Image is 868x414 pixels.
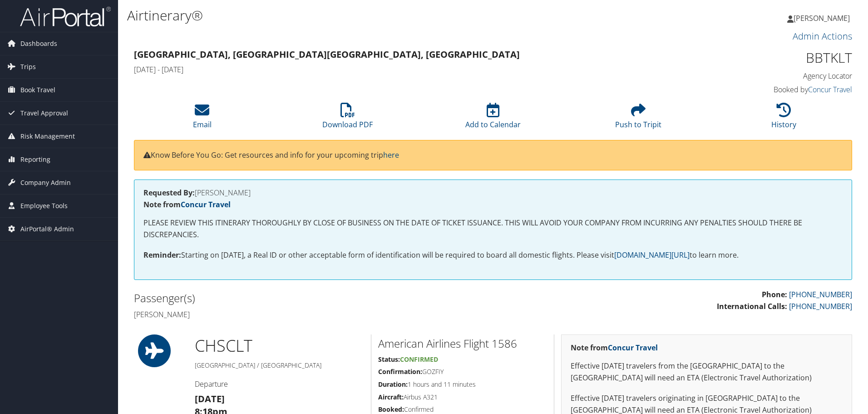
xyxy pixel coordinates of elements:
a: here [383,150,399,160]
a: [PHONE_NUMBER] [789,289,852,299]
strong: Aircraft: [378,393,404,401]
a: Admin Actions [793,30,852,42]
h5: GOZFIY [378,367,547,376]
span: AirPortal® Admin [20,218,74,240]
h5: Confirmed [378,405,547,414]
h2: American Airlines Flight 1586 [378,336,547,351]
p: Starting on [DATE], a Real ID or other acceptable form of identification will be required to boar... [143,249,843,261]
span: Dashboards [20,32,57,55]
img: airportal-logo.png [20,6,111,27]
strong: [DATE] [195,393,225,405]
h5: [GEOGRAPHIC_DATA] / [GEOGRAPHIC_DATA] [195,361,364,370]
p: Know Before You Go: Get resources and info for your upcoming trip [143,150,843,161]
h4: [PERSON_NAME] [134,309,486,319]
span: Employee Tools [20,195,68,217]
a: Concur Travel [608,343,658,353]
strong: Confirmation: [378,367,422,376]
a: [PERSON_NAME] [787,5,859,32]
strong: Note from [143,200,231,209]
strong: Phone: [762,289,787,299]
a: Concur Travel [181,200,231,209]
a: Concur Travel [808,85,852,95]
a: [DOMAIN_NAME][URL] [614,250,690,260]
span: Book Travel [20,79,55,101]
p: Effective [DATE] travelers from the [GEOGRAPHIC_DATA] to the [GEOGRAPHIC_DATA] will need an ETA (... [571,360,843,384]
a: [PHONE_NUMBER] [789,301,852,311]
h4: Departure [195,379,364,389]
strong: Reminder: [143,250,181,260]
strong: [GEOGRAPHIC_DATA], [GEOGRAPHIC_DATA] [GEOGRAPHIC_DATA], [GEOGRAPHIC_DATA] [134,48,520,60]
strong: Booked: [378,405,404,414]
strong: Note from [571,343,658,353]
span: Confirmed [400,355,438,364]
a: Push to Tripit [615,108,661,130]
span: [PERSON_NAME] [794,13,850,23]
a: Add to Calendar [465,108,521,130]
h5: 1 hours and 11 minutes [378,380,547,389]
span: Reporting [20,148,50,171]
h1: BBTKLT [683,48,852,67]
strong: Duration: [378,380,408,389]
p: PLEASE REVIEW THIS ITINERARY THOROUGHLY BY CLOSE OF BUSINESS ON THE DATE OF TICKET ISSUANCE. THIS... [143,217,843,240]
h4: Agency Locator [683,71,852,81]
h4: [DATE] - [DATE] [134,65,669,75]
a: History [771,108,796,130]
a: Download PDF [322,108,373,130]
h4: Booked by [683,85,852,95]
h2: Passenger(s) [134,290,486,306]
strong: Requested By: [143,188,195,198]
h1: Airtinerary® [127,6,615,25]
strong: International Calls: [717,301,787,311]
strong: Status: [378,355,400,364]
span: Trips [20,55,36,78]
h5: Airbus A321 [378,393,547,402]
a: Email [193,108,212,130]
h1: CHS CLT [195,334,364,357]
span: Company Admin [20,171,71,194]
h4: [PERSON_NAME] [143,189,843,196]
span: Travel Approval [20,102,68,125]
span: Risk Management [20,125,75,148]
